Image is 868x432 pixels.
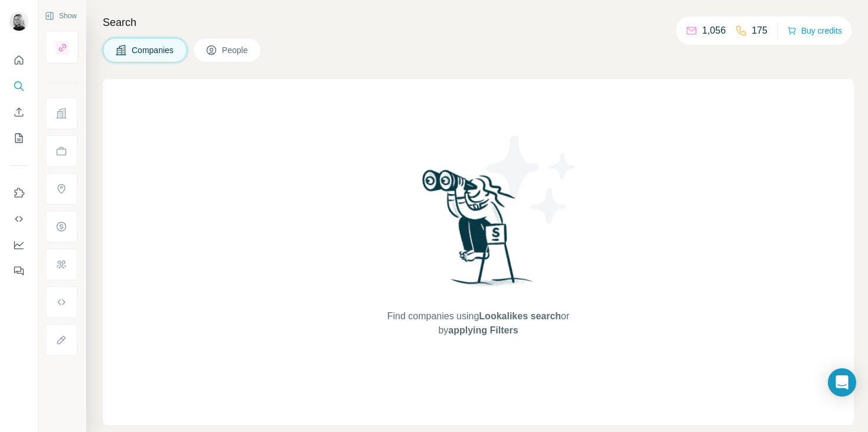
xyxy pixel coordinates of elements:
span: Find companies using or by [384,309,573,338]
button: Buy credits [787,22,842,39]
button: Search [9,76,28,97]
button: Quick start [9,50,28,71]
button: Feedback [9,260,28,282]
p: 1,056 [702,24,726,38]
img: Surfe Illustration - Woman searching with binoculars [417,166,540,298]
span: Lookalikes search [479,311,561,321]
span: Companies [132,44,175,56]
button: Enrich CSV [9,102,28,123]
button: Use Surfe on LinkedIn [9,182,28,204]
div: Open Intercom Messenger [828,368,856,397]
span: People [222,44,249,56]
button: Use Surfe API [9,208,28,230]
h4: Search [103,14,854,31]
button: Show [37,7,85,25]
img: Surfe Illustration - Stars [478,126,585,233]
img: Avatar [9,12,28,31]
span: applying Filters [448,325,518,335]
p: 175 [752,24,768,38]
button: My lists [9,127,28,149]
button: Dashboard [9,234,28,256]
